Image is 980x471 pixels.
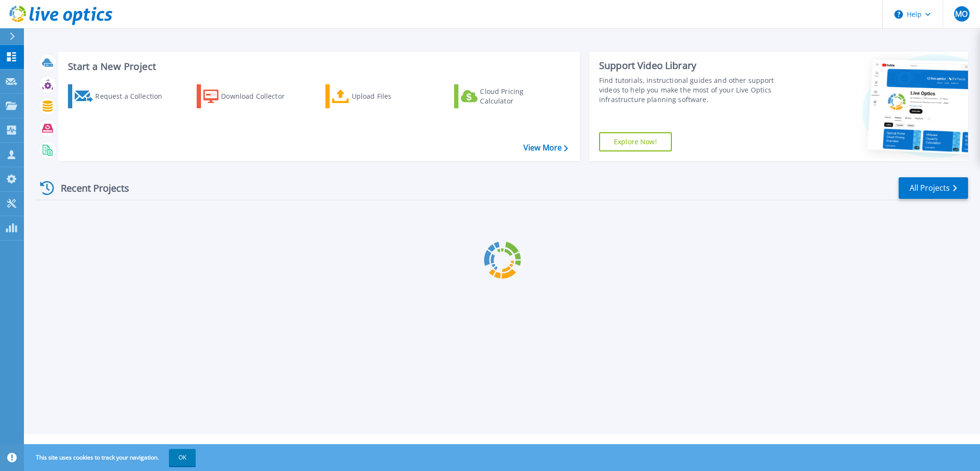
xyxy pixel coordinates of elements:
button: OK [169,449,196,466]
a: All Projects [899,177,968,199]
div: Recent Projects [37,176,142,200]
a: Download Collector [197,84,303,108]
a: Cloud Pricing Calculator [454,84,561,108]
div: Cloud Pricing Calculator [480,87,557,106]
a: Upload Files [325,84,432,108]
a: Explore Now! [599,132,672,151]
h3: Start a New Project [68,61,568,72]
span: MO [955,10,968,18]
div: Find tutorials, instructional guides and other support videos to help you make the most of your L... [599,76,793,104]
span: This site uses cookies to track your navigation. [26,449,196,466]
div: Upload Files [352,87,428,106]
a: Request a Collection [68,84,175,108]
div: Support Video Library [599,59,793,72]
div: Request a Collection [95,87,172,106]
a: View More [523,143,568,152]
div: Download Collector [221,87,298,106]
